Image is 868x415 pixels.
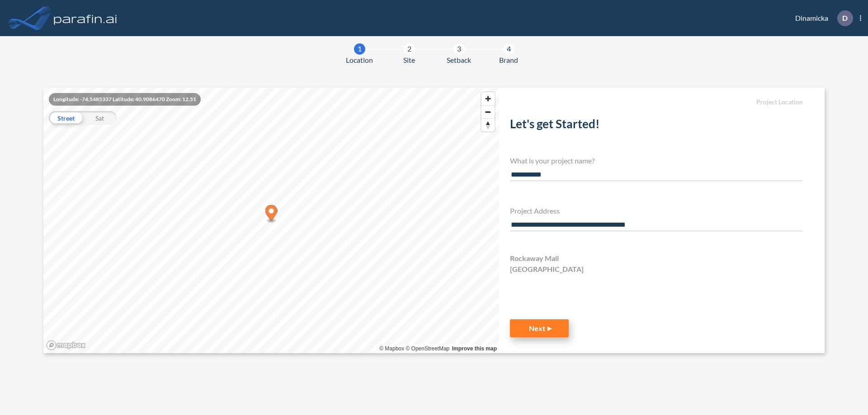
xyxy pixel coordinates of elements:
button: Zoom in [481,92,495,105]
div: Longitude: -74.5485337 Latitude: 40.9086470 Zoom: 12.51 [49,93,201,106]
canvas: Map [43,88,499,353]
h4: Project Address [510,206,803,215]
button: Next [510,319,569,337]
span: Site [403,55,415,65]
a: OpenStreetMap [406,345,449,352]
span: Setback [447,55,471,65]
div: 4 [503,43,514,55]
a: Mapbox homepage [46,340,86,350]
h5: Project Location [510,98,803,106]
h2: Let's get Started! [510,117,803,135]
span: Rockaway Mall [510,253,559,264]
h4: What is your project name? [510,156,803,165]
a: Improve this map [452,345,497,352]
div: Map marker [265,205,278,224]
span: [GEOGRAPHIC_DATA] [510,264,584,275]
div: Street [49,111,83,125]
a: Mapbox [379,345,404,352]
p: D [842,14,848,22]
button: Zoom out [481,105,495,118]
span: Reset bearing to north [481,119,495,131]
img: logo [52,9,119,27]
span: Zoom out [481,106,495,118]
div: 1 [354,43,365,55]
span: Brand [499,55,518,65]
div: 3 [453,43,465,55]
button: Reset bearing to north [481,118,495,131]
div: Dinamicka [782,10,861,26]
span: Location [346,55,373,65]
div: 2 [404,43,415,55]
div: Sat [83,111,117,125]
